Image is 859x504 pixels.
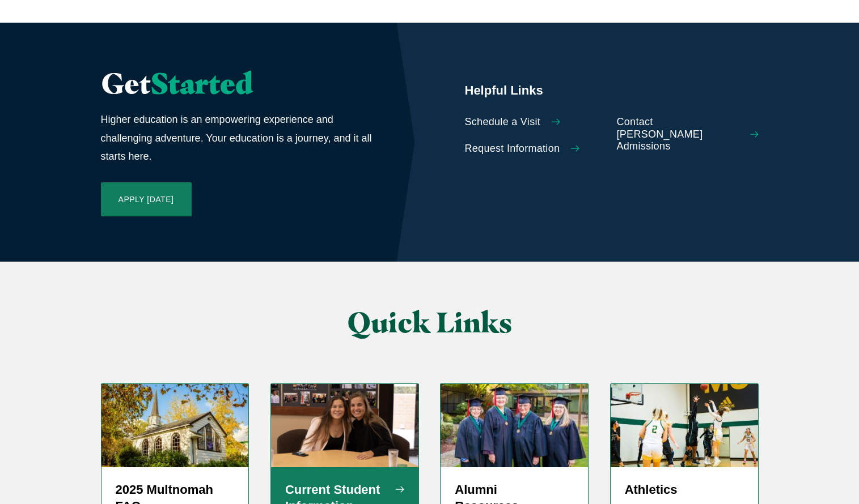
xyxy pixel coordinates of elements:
span: Started [151,66,253,101]
a: Contact [PERSON_NAME] Admissions [617,116,759,153]
h5: Helpful Links [465,82,759,99]
p: Higher education is an empowering experience and challenging adventure. Your education is a journ... [101,110,374,165]
h5: Athletics [625,481,744,498]
span: Request Information [465,143,560,155]
span: Schedule a Visit [465,116,541,129]
h2: Quick Links [214,307,645,338]
img: 50 Year Alumni 2019 [441,384,588,467]
img: WBBALL_WEB [611,384,758,467]
span: Contact [PERSON_NAME] Admissions [617,116,739,153]
a: Request Information [465,143,607,155]
a: Schedule a Visit [465,116,607,129]
h2: Get [101,68,374,99]
img: screenshot-2024-05-27-at-1.37.12-pm [271,384,418,467]
a: Apply [DATE] [101,182,192,216]
img: Prayer Chapel in Fall [101,384,249,467]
